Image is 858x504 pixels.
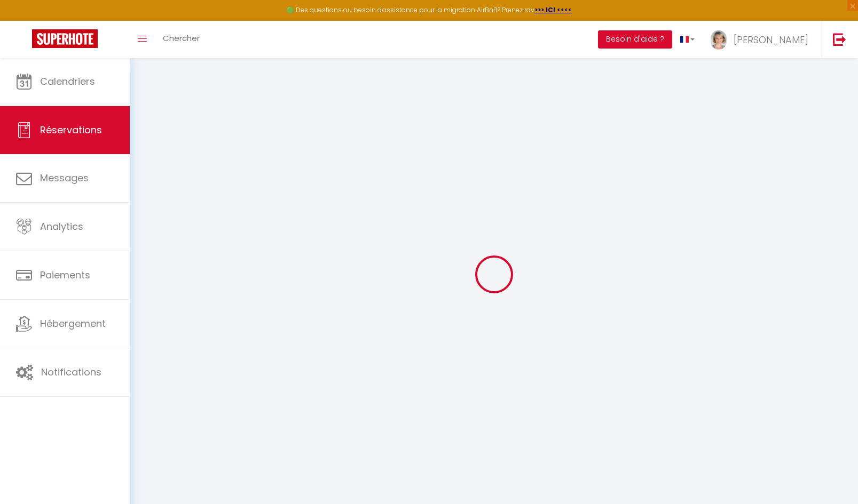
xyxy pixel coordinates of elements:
a: ... [PERSON_NAME] [703,21,822,58]
span: Messages [40,171,89,185]
span: Notifications [41,365,101,379]
img: Super Booking [32,29,98,48]
span: Hébergement [40,317,106,330]
span: Paiements [40,268,90,282]
img: ... [711,30,727,50]
span: Calendriers [40,75,95,88]
a: Chercher [155,21,208,58]
a: >>> ICI <<<< [534,5,572,14]
span: Analytics [40,220,83,233]
img: logout [833,33,846,46]
span: Chercher [163,33,200,44]
button: Besoin d'aide ? [598,30,672,49]
span: Réservations [40,123,102,137]
span: [PERSON_NAME] [734,33,808,46]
